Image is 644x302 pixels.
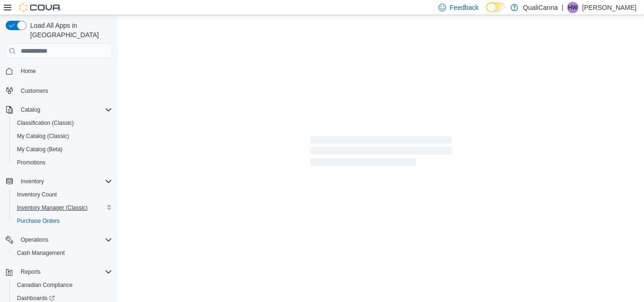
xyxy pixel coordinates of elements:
span: Inventory [21,178,44,185]
a: Cash Management [13,247,68,259]
span: Customers [21,87,48,95]
button: Promotions [9,156,116,169]
button: Catalog [2,103,116,116]
span: Inventory Count [13,189,112,200]
span: My Catalog (Beta) [17,146,63,153]
span: Reports [17,266,112,278]
button: Operations [2,233,116,246]
input: Dark Mode [486,2,506,12]
a: Inventory Manager (Classic) [13,202,91,213]
span: Promotions [17,159,46,166]
p: [PERSON_NAME] [582,2,636,13]
span: Home [17,65,112,77]
a: Classification (Classic) [13,117,78,129]
span: Classification (Classic) [17,119,74,127]
span: Canadian Compliance [13,279,112,291]
button: Purchase Orders [9,214,116,228]
button: My Catalog (Beta) [9,143,116,156]
button: Customers [2,83,116,97]
button: Reports [17,266,44,278]
a: Promotions [13,157,50,168]
span: Feedback [450,3,479,12]
span: Reports [21,268,41,276]
img: Cova [19,3,61,12]
span: Catalog [21,106,40,114]
span: Canadian Compliance [17,281,73,289]
span: Purchase Orders [13,215,112,227]
span: Cash Management [17,249,65,257]
button: Reports [2,265,116,278]
a: Home [17,65,40,77]
button: Inventory [17,176,48,187]
span: My Catalog (Beta) [13,144,112,155]
button: My Catalog (Classic) [9,130,116,143]
a: Canadian Compliance [13,279,76,291]
span: Classification (Classic) [13,117,112,129]
span: Operations [21,236,49,244]
span: Promotions [13,157,112,168]
a: My Catalog (Beta) [13,144,66,155]
button: Classification (Classic) [9,116,116,130]
button: Operations [17,234,52,245]
a: Purchase Orders [13,215,64,227]
button: Home [2,64,116,78]
span: Customers [17,84,112,96]
span: Cash Management [13,247,112,259]
span: Dashboards [17,294,55,302]
a: Customers [17,85,52,97]
span: Inventory Count [17,191,57,198]
button: Cash Management [9,246,116,260]
button: Canadian Compliance [9,278,116,292]
button: Inventory Count [9,188,116,201]
span: Inventory [17,176,112,187]
span: My Catalog (Classic) [13,131,112,142]
span: Catalog [17,104,112,115]
span: Home [21,67,36,75]
span: Inventory Manager (Classic) [13,202,112,213]
span: Loading [310,138,452,168]
p: QualiCanna [523,2,558,13]
a: Inventory Count [13,189,61,200]
span: HW [568,2,578,13]
span: Dark Mode [486,12,487,13]
p: | [561,2,563,13]
button: Inventory [2,175,116,188]
button: Catalog [17,104,44,115]
div: Helen Wontner [567,2,578,13]
span: Purchase Orders [17,217,60,225]
span: Operations [17,234,112,245]
a: My Catalog (Classic) [13,131,73,142]
span: Load All Apps in [GEOGRAPHIC_DATA] [26,21,112,40]
span: Inventory Manager (Classic) [17,204,88,212]
button: Inventory Manager (Classic) [9,201,116,214]
span: My Catalog (Classic) [17,132,69,140]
